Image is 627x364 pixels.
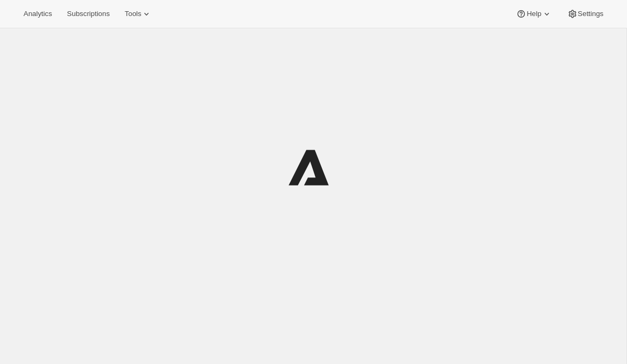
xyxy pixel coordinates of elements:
button: Subscriptions [60,6,116,21]
button: Settings [561,6,610,21]
button: Help [509,6,558,21]
span: Analytics [24,10,52,18]
button: Analytics [17,6,58,21]
span: Tools [125,10,141,18]
span: Settings [578,10,603,18]
span: Subscriptions [67,10,110,18]
button: Tools [118,6,158,21]
span: Help [527,10,541,18]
